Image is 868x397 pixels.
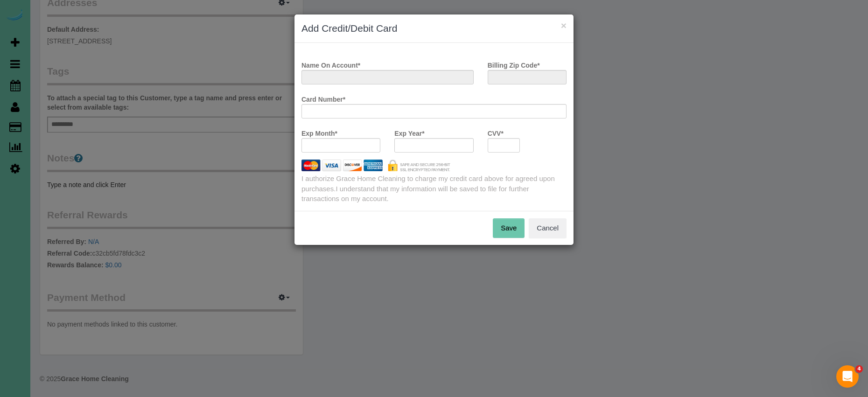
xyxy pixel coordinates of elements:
label: Billing Zip Code [488,57,540,70]
button: Cancel [529,218,567,238]
img: credit cards [294,160,457,171]
label: Exp Month [301,125,337,138]
label: Exp Year [394,125,424,138]
iframe: Intercom live chat [836,365,859,388]
button: Save [493,218,525,238]
button: × [561,21,567,30]
label: Card Number [301,91,345,104]
span: I understand that my information will be saved to file for further transactions on my account. [301,185,529,202]
label: CVV [488,125,504,138]
span: 4 [855,365,863,373]
label: Name On Account [301,57,360,70]
h3: Add Credit/Debit Card [301,21,567,35]
div: I authorize Grace Home Cleaning to charge my credit card above for agreed upon purchases. [294,174,574,203]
